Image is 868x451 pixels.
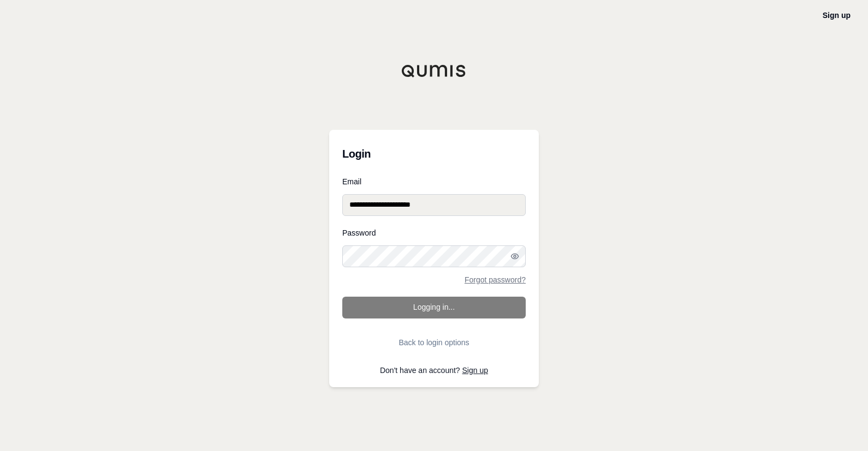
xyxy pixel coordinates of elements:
[342,229,526,237] label: Password
[823,11,851,20] a: Sign up
[401,64,467,77] img: Qumis
[465,276,526,284] a: Forgot password?
[342,178,526,185] label: Email
[342,366,526,374] p: Don't have an account?
[342,143,526,165] h3: Login
[342,332,526,353] button: Back to login options
[462,366,488,375] a: Sign up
